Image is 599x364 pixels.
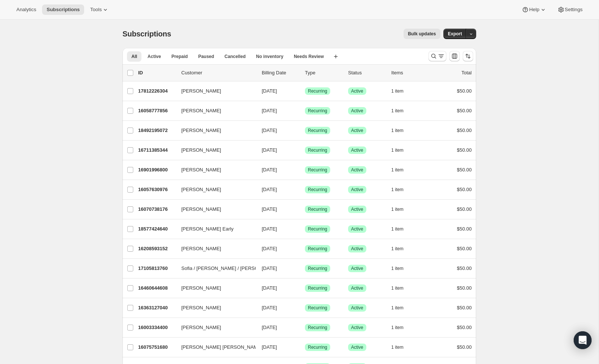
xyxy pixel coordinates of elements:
[262,206,277,212] span: [DATE]
[391,226,404,232] span: 1 item
[138,69,472,77] div: IDCustomerBilling DateTypeStatusItemsTotal
[308,187,327,193] span: Recurring
[262,325,277,330] span: [DATE]
[181,265,280,272] span: Sofia / [PERSON_NAME] / [PERSON_NAME]
[308,344,327,350] span: Recurring
[391,325,404,331] span: 1 item
[138,224,472,234] div: 18577424640[PERSON_NAME] Early[DATE]SuccessRecurringSuccessActive1 item$50.00
[348,69,385,77] p: Status
[574,331,592,349] div: Open Intercom Messenger
[308,147,327,153] span: Recurring
[171,54,188,59] span: Prepaid
[177,125,251,136] button: [PERSON_NAME]
[391,145,412,155] button: 1 item
[138,225,175,233] p: 18577424640
[391,344,404,350] span: 1 item
[122,30,171,38] span: Subscriptions
[138,265,175,272] p: 17105813760
[351,226,363,232] span: Active
[181,87,221,95] span: [PERSON_NAME]
[391,108,404,114] span: 1 item
[351,246,363,252] span: Active
[404,29,440,39] button: Bulk updates
[42,4,84,15] button: Subscriptions
[308,305,327,311] span: Recurring
[138,184,472,195] div: 16057630976[PERSON_NAME][DATE]SuccessRecurringSuccessActive1 item$50.00
[391,244,412,254] button: 1 item
[181,344,262,351] span: [PERSON_NAME] [PERSON_NAME]
[138,322,472,333] div: 16003334400[PERSON_NAME][DATE]SuccessRecurringSuccessActive1 item$50.00
[262,108,277,113] span: [DATE]
[262,246,277,251] span: [DATE]
[138,263,472,274] div: 17105813760Sofia / [PERSON_NAME] / [PERSON_NAME][DATE]SuccessRecurringSuccessActive1 item$50.00
[138,324,175,331] p: 16003334400
[457,344,472,350] span: $50.00
[294,54,324,59] span: Needs Review
[262,285,277,291] span: [DATE]
[308,265,327,271] span: Recurring
[428,51,446,61] button: Search and filter results
[351,147,363,153] span: Active
[181,324,221,331] span: [PERSON_NAME]
[138,244,472,254] div: 16208593152[PERSON_NAME][DATE]SuccessRecurringSuccessActive1 item$50.00
[138,206,175,213] p: 16070738176
[351,128,363,133] span: Active
[457,187,472,192] span: $50.00
[529,7,539,13] span: Help
[443,29,466,39] button: Export
[47,7,80,13] span: Subscriptions
[177,282,251,294] button: [PERSON_NAME]
[177,85,251,97] button: [PERSON_NAME]
[391,184,412,195] button: 1 item
[138,107,175,115] p: 16058777856
[351,167,363,173] span: Active
[138,146,175,154] p: 16711385344
[177,105,251,117] button: [PERSON_NAME]
[391,165,412,175] button: 1 item
[457,285,472,291] span: $50.00
[138,304,175,312] p: 16363127040
[147,54,161,59] span: Active
[138,344,175,351] p: 16075751680
[457,246,472,251] span: $50.00
[138,204,472,215] div: 16070738176[PERSON_NAME][DATE]SuccessRecurringSuccessActive1 item$50.00
[181,107,221,115] span: [PERSON_NAME]
[391,187,404,193] span: 1 item
[457,108,472,113] span: $50.00
[177,144,251,156] button: [PERSON_NAME]
[351,344,363,350] span: Active
[262,305,277,310] span: [DATE]
[351,285,363,291] span: Active
[391,69,428,77] div: Items
[138,125,472,136] div: 18492195072[PERSON_NAME][DATE]SuccessRecurringSuccessActive1 item$50.00
[138,86,472,96] div: 17812226304[PERSON_NAME][DATE]SuccessRecurringSuccessActive1 item$50.00
[181,69,256,77] p: Customer
[391,342,412,352] button: 1 item
[181,225,233,233] span: [PERSON_NAME] Early
[391,125,412,136] button: 1 item
[262,128,277,133] span: [DATE]
[449,51,460,61] button: Customize table column order and visibility
[262,88,277,94] span: [DATE]
[391,322,412,333] button: 1 item
[391,106,412,116] button: 1 item
[391,147,404,153] span: 1 item
[351,88,363,94] span: Active
[177,164,251,176] button: [PERSON_NAME]
[408,31,436,37] span: Bulk updates
[351,187,363,193] span: Active
[256,54,283,59] span: No inventory
[391,224,412,234] button: 1 item
[181,166,221,174] span: [PERSON_NAME]
[391,128,404,133] span: 1 item
[181,206,221,213] span: [PERSON_NAME]
[457,128,472,133] span: $50.00
[308,128,327,133] span: Recurring
[198,54,214,59] span: Paused
[565,7,583,13] span: Settings
[457,88,472,94] span: $50.00
[177,184,251,196] button: [PERSON_NAME]
[351,325,363,331] span: Active
[138,303,472,313] div: 16363127040[PERSON_NAME][DATE]SuccessRecurringSuccessActive1 item$50.00
[391,265,404,271] span: 1 item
